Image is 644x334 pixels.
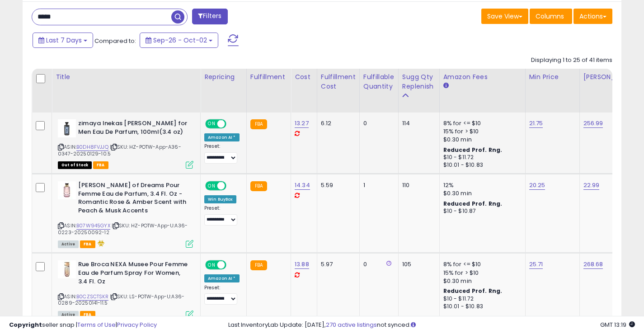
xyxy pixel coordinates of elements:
div: ASIN: [58,181,193,247]
div: Amazon AI * [204,274,240,282]
span: Columns [536,12,564,21]
div: Repricing [204,72,243,82]
div: 15% for > $10 [443,269,518,277]
div: Title [56,72,197,82]
a: 13.88 [295,260,309,269]
button: Columns [530,9,572,24]
div: seller snap | | [9,321,157,329]
a: B0DH8FVJJQ [76,143,108,151]
div: $10 - $10.87 [443,207,518,215]
span: | SKU: LS-POTW-App-U:A36-0289-20250141-11.5 [58,293,184,306]
button: Filters [192,9,227,24]
span: | SKU: HZ-POTW-App-U:A36-0223-20250092-12 [58,222,188,235]
a: 13.27 [295,119,309,128]
div: 1 [363,181,391,189]
div: 5.97 [321,260,353,268]
i: hazardous material [95,240,105,246]
div: $10.01 - $10.83 [443,303,518,310]
img: 31eidcLLaUL._SL40_.jpg [58,181,76,199]
b: zimaya Inekas [PERSON_NAME] for Men Eau De Parfum, 100ml(3.4 oz) [78,119,188,138]
div: $10 - $11.72 [443,154,518,161]
div: Amazon AI * [204,133,240,141]
div: Min Price [529,72,576,82]
a: B0CZSCTSKR [76,293,108,301]
div: 8% for <= $10 [443,260,518,268]
img: 31BVt8oGlEL._SL40_.jpg [58,260,76,278]
a: 20.25 [529,181,545,190]
b: Reduced Prof. Rng. [443,146,503,154]
button: Last 7 Days [33,33,93,48]
div: Fulfillment [250,72,287,82]
div: 6.12 [321,119,353,127]
a: 25.71 [529,260,543,269]
button: Save View [481,9,528,24]
small: FBA [250,119,267,129]
a: 270 active listings [326,320,377,329]
b: Reduced Prof. Rng. [443,200,503,207]
div: 0 [363,260,391,268]
span: All listings that are currently out of stock and unavailable for purchase on Amazon [58,161,92,169]
span: ON [206,182,217,190]
div: Preset: [204,285,240,305]
span: OFF [225,182,240,190]
b: Rue Broca NEXA Musee Pour Femme Eau de Parfum Spray For Women, 3.4 Fl. Oz [78,260,188,288]
button: Sep-26 - Oct-02 [140,33,218,48]
div: $10 - $11.72 [443,295,518,303]
div: 12% [443,181,518,189]
a: 268.68 [583,260,603,269]
span: FBA [93,161,108,169]
div: 0 [363,119,391,127]
div: Last InventoryLab Update: [DATE], not synced. [228,321,635,329]
a: 21.75 [529,119,543,128]
div: Displaying 1 to 25 of 41 items [531,56,612,65]
a: Privacy Policy [117,320,157,329]
div: Preset: [204,205,240,226]
span: OFF [225,120,240,128]
span: All listings currently available for purchase on Amazon [58,240,79,248]
small: FBA [250,260,267,270]
span: ON [206,120,217,128]
small: FBA [250,181,267,191]
div: Amazon Fees [443,72,522,82]
small: Amazon Fees. [443,82,449,90]
div: ASIN: [58,260,193,317]
div: 15% for > $10 [443,127,518,136]
div: 105 [402,260,432,268]
span: | SKU: HZ-POTW-App-A36-0347-20250129-10.5 [58,143,181,157]
div: $10.01 - $10.83 [443,161,518,169]
a: 14.34 [295,181,310,190]
div: $0.30 min [443,136,518,144]
div: $0.30 min [443,189,518,198]
span: FBA [80,240,95,248]
b: Reduced Prof. Rng. [443,287,503,295]
div: Fulfillment Cost [321,72,356,91]
button: Actions [573,9,612,24]
b: [PERSON_NAME] of Dreams Pour Femme Eau de Parfum, 3.4 Fl. Oz - Romantic Rose & Amber Scent with P... [78,181,188,217]
span: Compared to: [94,37,136,45]
div: Preset: [204,143,240,164]
div: Win BuyBox [204,195,236,203]
a: 256.99 [583,119,603,128]
th: Please note that this number is a calculation based on your required days of coverage and your ve... [398,69,439,113]
div: 5.59 [321,181,353,189]
span: OFF [225,261,240,269]
span: Last 7 Days [46,36,82,45]
div: $0.30 min [443,277,518,285]
span: ON [206,261,217,269]
a: B07W945GYX [76,222,110,230]
div: Cost [295,72,313,82]
div: Sugg Qty Replenish [402,72,436,91]
div: [PERSON_NAME] [583,72,637,82]
a: Terms of Use [77,320,116,329]
div: 8% for <= $10 [443,119,518,127]
div: 110 [402,181,432,189]
div: 114 [402,119,432,127]
a: 22.99 [583,181,600,190]
img: 31HIymrB9GL._SL40_.jpg [58,119,76,137]
span: Sep-26 - Oct-02 [153,36,207,45]
strong: Copyright [9,320,42,329]
span: 2025-10-10 13:19 GMT [600,320,635,329]
div: ASIN: [58,119,193,168]
div: Fulfillable Quantity [363,72,395,91]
